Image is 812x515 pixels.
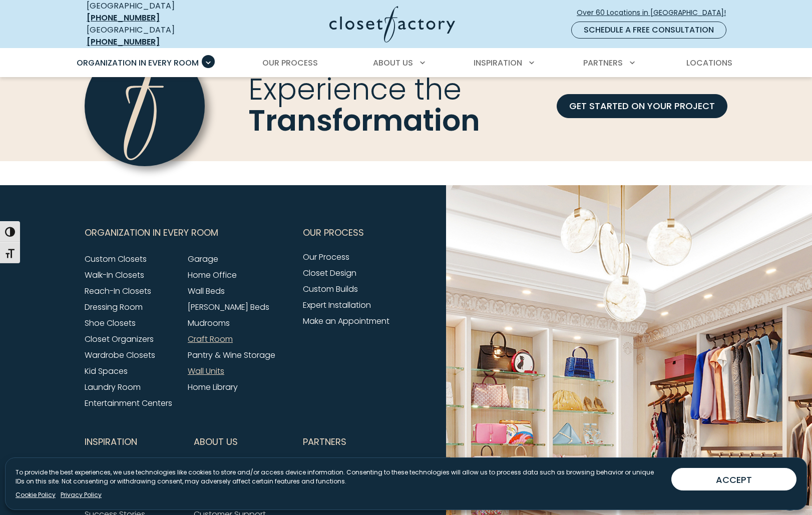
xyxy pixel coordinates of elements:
a: Closet Design [303,267,356,279]
button: Footer Subnav Button - Partners [303,429,400,454]
span: Our Process [303,220,364,245]
a: Make an Appointment [303,315,389,327]
img: Closet Factory Logo [329,6,455,43]
a: Kid Spaces [85,365,128,377]
a: GET STARTED ON YOUR PROJECT [557,94,727,118]
button: ACCEPT [671,468,796,490]
button: Footer Subnav Button - Inspiration [85,429,182,454]
a: Walk-In Closets [85,269,144,281]
a: Mudrooms [188,317,230,329]
a: Schedule a Free Consultation [571,22,726,39]
a: Cookie Policy [16,490,56,499]
a: Craft Room [188,333,233,345]
a: Custom Closets [85,253,147,265]
a: Wall Units [188,365,224,377]
a: Home Office [188,269,237,281]
span: Partners [303,429,346,454]
p: To provide the best experiences, we use technologies like cookies to store and/or access device i... [16,468,663,486]
span: Organization in Every Room [77,57,199,69]
a: Garage [188,253,218,265]
a: Wardrobe Closets [85,349,155,361]
a: Custom Builds [303,283,358,295]
span: Our Process [262,57,318,69]
a: Home Library [188,381,238,393]
a: Pantry & Wine Storage [188,349,275,361]
a: Closet Organizers [85,333,154,345]
a: Over 60 Locations in [GEOGRAPHIC_DATA]! [576,4,734,22]
span: Locations [686,57,732,69]
a: Shoe Closets [85,317,136,329]
span: Organization in Every Room [85,220,218,245]
span: About Us [194,429,238,454]
a: Wall Beds [188,285,225,297]
span: About Us [373,57,413,69]
a: [PHONE_NUMBER] [87,36,160,48]
span: Inspiration [85,429,137,454]
span: Transformation [248,100,480,140]
span: Inspiration [474,57,522,69]
a: [PHONE_NUMBER] [87,12,160,24]
a: Laundry Room [85,381,141,393]
a: Dressing Room [85,301,143,313]
a: Reach-In Closets [85,285,151,297]
span: Experience the [248,69,462,109]
a: Our Process [303,251,349,263]
a: Entertainment Centers [85,397,172,409]
a: Expert Installation [303,299,371,311]
button: Footer Subnav Button - Organization in Every Room [85,220,291,245]
span: Partners [583,57,623,69]
a: [PERSON_NAME] Beds [188,301,269,313]
button: Footer Subnav Button - About Us [194,429,291,454]
span: Over 60 Locations in [GEOGRAPHIC_DATA]! [577,8,734,18]
a: Privacy Policy [61,490,102,499]
nav: Primary Menu [70,49,742,77]
button: Footer Subnav Button - Our Process [303,220,400,245]
div: [GEOGRAPHIC_DATA] [87,24,232,48]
